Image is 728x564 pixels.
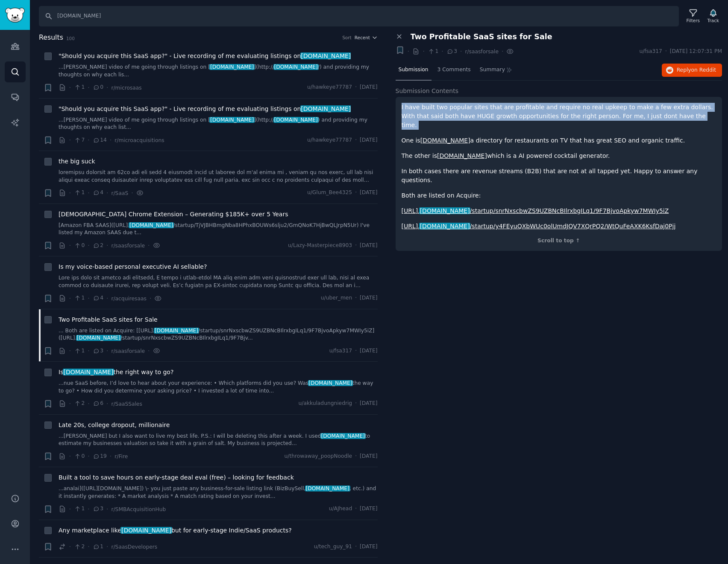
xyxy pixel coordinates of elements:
[342,35,352,41] div: Sort
[59,368,173,377] a: Is[DOMAIN_NAME]the right way to go?
[355,400,357,407] span: ·
[285,453,352,460] span: u/throwaway_poopNoodle
[402,237,716,245] div: Scroll to top ↑
[88,189,89,198] span: ·
[59,210,288,219] a: [DEMOGRAPHIC_DATA] Chrome Extension – Generating $185K+ over 5 Years
[74,543,85,551] span: 2
[360,400,377,407] span: [DATE]
[106,505,108,514] span: ·
[402,167,716,185] p: In both cases there are revenue streams (B2B) that are not at all tapped yet. Happy to answer any...
[59,116,378,131] a: ...[PERSON_NAME] video of me going through listings on [[DOMAIN_NAME]](http://[DOMAIN_NAME]) and ...
[329,505,352,513] span: u/AJhead
[59,368,173,377] span: Is the right way to go?
[39,32,63,43] span: Results
[360,189,377,197] span: [DATE]
[360,453,377,460] span: [DATE]
[441,47,443,56] span: ·
[665,48,667,55] span: ·
[88,294,89,303] span: ·
[39,6,679,26] input: Search Keyword
[129,222,174,228] span: [DOMAIN_NAME]
[677,67,716,74] span: Reply
[88,452,89,461] span: ·
[69,189,71,198] span: ·
[88,542,89,551] span: ·
[59,262,207,271] span: Is my voice-based personal executive AI sellable?
[59,52,351,61] a: "Should you acquire this SaaS app?" - Live recording of me evaluating listings on[DOMAIN_NAME]
[111,506,166,512] span: r/SMBAcquisitionHub
[662,64,722,77] a: Replyon Reddit
[355,137,357,144] span: ·
[209,117,255,123] span: [DOMAIN_NAME]
[355,35,370,41] span: Recent
[74,242,85,250] span: 0
[59,473,294,482] a: Built a tool to save hours on early-stage deal eval (free) – looking for feedback
[396,87,459,96] span: Submission Contents
[59,222,378,237] a: [Amazon FBA SAAS]([URL].[DOMAIN_NAME]/startup/TjVJBHBmgNba8HPhxBOUWs6slju2/GmQNoK7HjBwQLJrpN5Ur) ...
[88,241,89,250] span: ·
[93,347,103,355] span: 3
[74,505,85,513] span: 1
[437,152,487,159] a: [DOMAIN_NAME]
[74,137,85,144] span: 7
[106,542,108,551] span: ·
[460,47,462,56] span: ·
[74,400,85,407] span: 2
[59,52,351,61] span: "Should you acquire this SaaS app?" - Live recording of me evaluating listings on
[63,369,114,375] span: [DOMAIN_NAME]
[120,527,172,534] span: [DOMAIN_NAME]
[74,84,85,91] span: 1
[707,17,719,23] div: Track
[66,36,75,41] span: 100
[150,294,151,303] span: ·
[148,241,150,250] span: ·
[114,137,164,143] span: r/microacquisitions
[273,117,319,123] span: [DOMAIN_NAME]
[288,242,352,250] span: u/Lazy-Masterpiece8903
[402,223,676,230] a: [URL].[DOMAIN_NAME]/startup/y4FEyuQXbWUc0olUmdJQV7XQrPQ2/WtQuFeAXK6KsfDaj0Pjj
[88,505,89,514] span: ·
[355,505,357,513] span: ·
[355,347,357,355] span: ·
[59,327,378,342] a: ... Both are listed on Acquire: [[URL].[DOMAIN_NAME]/startup/snrNxscbwZS9UZBNcBIlrxbgILq1/9F7Bjvo...
[402,151,716,160] p: The other is which is a AI powered cocktail generator.
[691,67,716,73] span: on Reddit
[106,346,108,355] span: ·
[111,296,146,302] span: r/acquiresaas
[355,35,378,41] button: Recent
[209,64,255,70] span: [DOMAIN_NAME]
[321,294,352,302] span: u/uber_men
[69,136,71,145] span: ·
[93,84,103,91] span: 0
[111,190,128,196] span: r/SaaS
[93,137,107,144] span: 14
[305,486,350,491] span: [DOMAIN_NAME]
[360,347,377,355] span: [DATE]
[355,453,357,460] span: ·
[69,83,71,92] span: ·
[402,136,716,145] p: One is a directory for restaurants on TV that has great SEO and organic traffic.
[360,84,377,91] span: [DATE]
[106,83,108,92] span: ·
[465,49,499,55] span: r/saasforsale
[88,136,89,145] span: ·
[59,526,292,535] a: Any marketplace like[DOMAIN_NAME]but for early-stage Indie/SaaS products?
[59,485,378,500] a: ...analai]([URL][DOMAIN_NAME]) \- you just paste any business-for-sale listing link (BizBuySell,[...
[59,105,351,113] span: "Should you acquire this SaaS app?" - Live recording of me evaluating listings on
[131,189,133,198] span: ·
[419,207,470,214] span: [DOMAIN_NAME]
[639,48,662,55] span: u/fsa317
[705,7,722,25] button: Track
[59,433,378,448] a: ...[PERSON_NAME] but I also want to live my best life. P.S.: I will be deleting this after a week...
[110,452,112,461] span: ·
[59,315,158,324] a: Two Profitable SaaS sites for Sale
[446,48,457,55] span: 3
[93,189,103,197] span: 4
[106,189,108,198] span: ·
[111,401,142,407] span: r/SaaSSales
[69,505,71,514] span: ·
[360,242,377,250] span: [DATE]
[111,544,157,550] span: r/SaasDevelopers
[69,399,71,408] span: ·
[59,380,378,395] a: ...nue SaaS before, I’d love to hear about your experience: • Which platforms did you use? Was[DO...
